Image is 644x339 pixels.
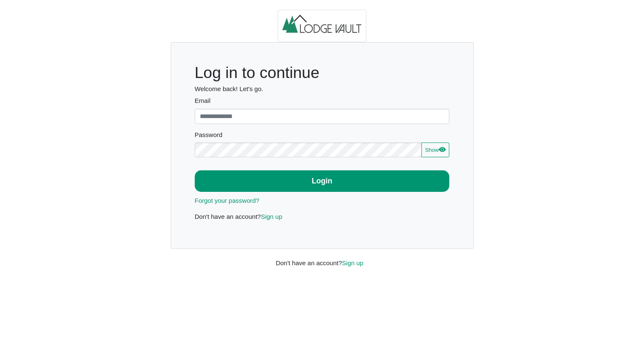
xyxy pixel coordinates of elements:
button: Showeye fill [421,143,449,158]
label: Email [195,96,450,106]
a: Sign up [342,259,363,266]
svg: eye fill [439,146,445,153]
legend: Password [195,130,450,143]
p: Don't have an account? [195,212,450,222]
a: Sign up [261,213,282,220]
button: Login [195,170,450,192]
h1: Log in to continue [195,63,450,82]
b: Login [312,177,333,185]
a: Forgot your password? [195,197,259,204]
img: logo.2b93711c.jpg [278,10,366,43]
div: Don't have an account? [269,249,375,268]
h6: Welcome back! Let's go. [195,85,450,93]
